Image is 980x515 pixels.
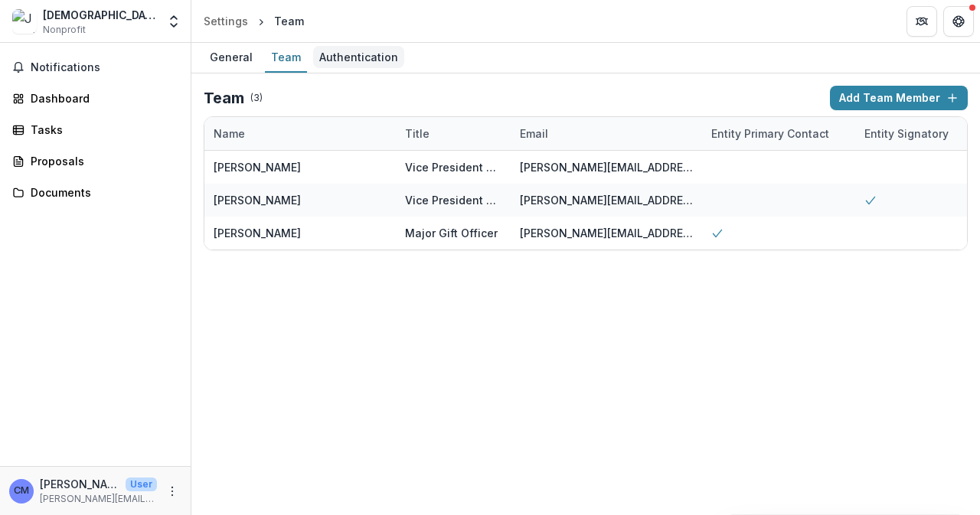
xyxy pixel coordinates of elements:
a: Authentication [313,43,404,73]
div: General [204,46,259,68]
span: Nonprofit [43,23,86,37]
div: Entity Signatory [855,125,958,142]
a: Team [265,43,307,73]
div: Dashboard [31,90,172,106]
button: Notifications [6,55,185,80]
img: Jesuit Refugee Service USA [12,9,37,34]
button: Get Help [943,6,974,37]
div: Settings [204,13,248,29]
div: Proposals [31,153,172,169]
div: Entity Primary Contact [702,125,838,142]
nav: breadcrumb [198,10,310,32]
div: Team [265,46,307,68]
button: Add Team Member [830,86,968,110]
div: Vice President of Finance/CFO [405,159,501,175]
div: Entity Primary Contact [702,117,855,150]
div: Email [511,117,702,150]
p: [PERSON_NAME][EMAIL_ADDRESS][PERSON_NAME][DOMAIN_NAME] [40,492,157,506]
button: More [163,482,181,500]
div: [PERSON_NAME] [214,225,301,241]
div: Title [396,125,439,142]
div: Title [396,117,511,150]
div: Authentication [313,46,404,68]
div: [PERSON_NAME][EMAIL_ADDRESS][PERSON_NAME][DOMAIN_NAME] [520,159,693,175]
div: Name [204,117,396,150]
p: User [126,478,157,491]
a: Tasks [6,117,185,142]
div: Vice President of Development [405,192,501,208]
button: Partners [906,6,937,37]
div: Tasks [31,122,172,138]
div: [DEMOGRAPHIC_DATA] Refugee Service [GEOGRAPHIC_DATA] [43,7,157,23]
div: [PERSON_NAME] [214,159,301,175]
p: ( 3 ) [250,91,263,105]
button: Open entity switcher [163,6,185,37]
p: [PERSON_NAME] [40,476,119,492]
span: Notifications [31,61,178,74]
a: Settings [198,10,254,32]
a: Documents [6,180,185,205]
div: Documents [31,184,172,200]
a: General [204,43,259,73]
a: Proposals [6,148,185,174]
div: Email [511,125,557,142]
div: Major Gift Officer [405,225,498,241]
div: [PERSON_NAME][EMAIL_ADDRESS][PERSON_NAME][DOMAIN_NAME] [520,225,693,241]
a: Dashboard [6,86,185,111]
div: Chris Moser [14,486,29,496]
h2: Team [204,89,244,107]
div: [PERSON_NAME][EMAIL_ADDRESS][PERSON_NAME][DOMAIN_NAME] [520,192,693,208]
div: Team [274,13,304,29]
div: [PERSON_NAME] [214,192,301,208]
div: Name [204,125,254,142]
